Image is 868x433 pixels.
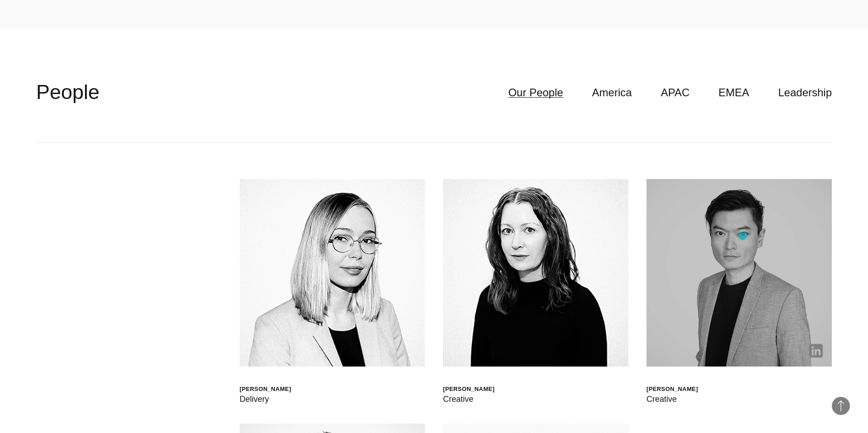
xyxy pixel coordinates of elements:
a: America [592,84,632,101]
a: EMEA [718,84,749,101]
img: Jen Higgins [443,179,628,367]
div: [PERSON_NAME] [240,385,291,393]
button: Back to Top [832,397,850,415]
img: Walt Drkula [240,179,425,367]
a: APAC [661,84,690,101]
img: linkedin-born.png [809,344,823,358]
a: Leadership [778,84,832,101]
div: Creative [646,393,698,405]
div: [PERSON_NAME] [646,385,698,393]
div: [PERSON_NAME] [443,385,495,393]
img: Daniel Ng [646,179,832,367]
a: Our People [508,84,563,101]
h2: People [36,79,99,106]
div: Delivery [240,393,291,405]
div: Creative [443,393,495,405]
